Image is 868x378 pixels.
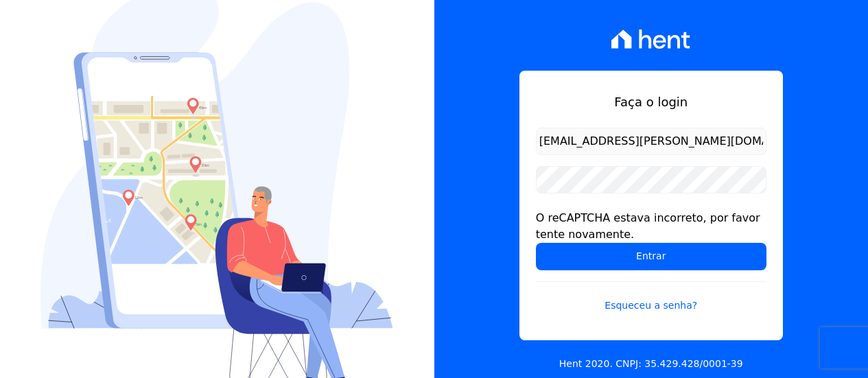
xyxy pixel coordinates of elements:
[536,210,766,243] div: O reCAPTCHA estava incorreto, por favor tente novamente.
[536,243,766,270] input: Entrar
[536,128,766,155] input: Email
[559,357,743,371] p: Hent 2020. CNPJ: 35.429.428/0001-39
[536,93,766,111] h1: Faça o login
[536,281,766,313] a: Esqueceu a senha?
